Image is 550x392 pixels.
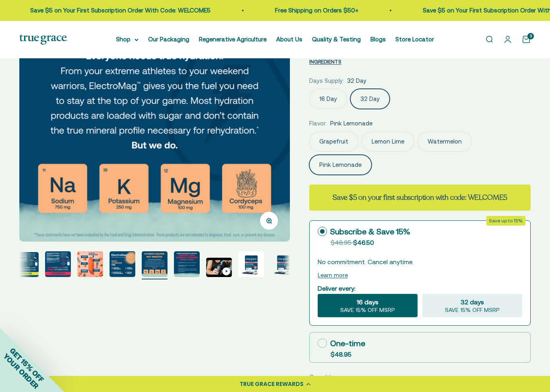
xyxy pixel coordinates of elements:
[13,252,39,277] img: ElectroMag™
[110,251,135,277] img: Rapid Hydration For: - Exercise endurance* - Stress support* - Electrolyte replenishment* - Muscl...
[395,36,434,43] a: Store Locator
[2,352,40,390] span: YOUR ORDER
[148,36,189,43] a: Our Packaging
[110,251,135,279] button: Go to item 8
[45,251,71,279] button: Go to item 6
[370,36,386,43] a: Blogs
[45,251,71,277] img: ElectroMag™
[271,251,296,277] img: ElectroMag™
[77,251,103,279] button: Go to item 7
[116,35,139,44] summary: Shop
[276,36,302,43] a: About Us
[527,33,534,39] cart-count: 3
[333,193,507,202] strong: Save $5 on your first subscription with code: WELCOME5
[238,251,264,277] img: ElectroMag™
[309,57,341,66] button: INGREDIENTS
[174,251,200,279] button: Go to item 10
[142,251,167,279] button: Go to item 9
[312,36,361,43] a: Quality & Testing
[174,251,200,277] img: ElectroMag™
[271,251,296,279] button: Go to item 13
[77,251,103,277] img: Magnesium for heart health and stress support* Chloride to support pH balance and oxygen flow* So...
[8,346,45,384] span: GET 15% OFF
[206,258,232,279] button: Go to item 11
[142,251,167,277] img: Everyone needs true hydration. From your extreme athletes to you weekend warriors, ElectroMag giv...
[330,119,372,128] span: Pink Lemonade
[309,119,327,128] legend: Flavor:
[30,6,210,15] p: Save $5 on Your First Subscription Order With Code: WELCOME5
[309,59,341,65] span: INGREDIENTS
[199,36,267,43] a: Regenerative Agriculture
[309,372,335,382] label: Quantity:
[309,76,344,86] legend: Days Supply:
[238,251,264,279] button: Go to item 12
[240,380,304,388] div: TRUE GRACE REWARDS
[347,76,366,86] span: 32 Day
[275,7,358,14] a: Free Shipping on Orders $50+
[13,252,39,279] button: Go to item 5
